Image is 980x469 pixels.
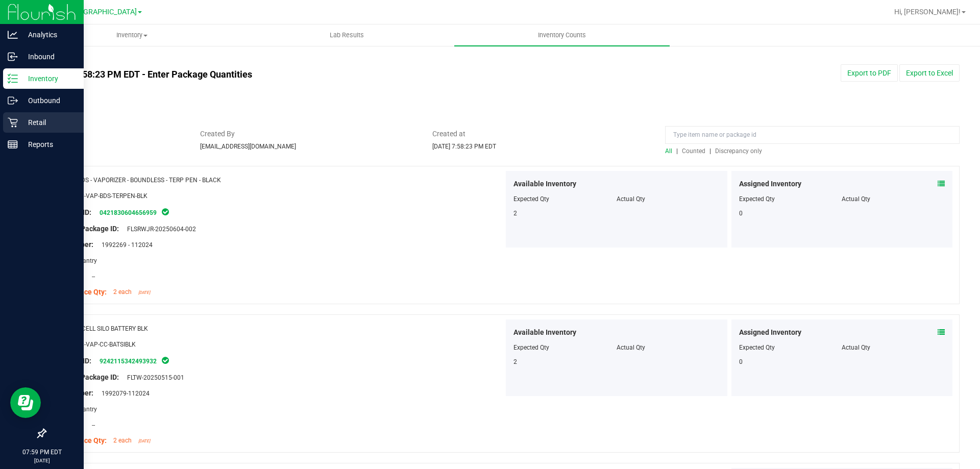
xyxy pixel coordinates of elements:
[665,147,672,155] span: All
[53,373,119,381] span: Original Package ID:
[8,117,18,128] inline-svg: Retail
[161,355,170,365] span: In Sync
[138,439,150,443] span: [DATE]
[73,406,97,413] span: Pantry
[676,147,678,155] span: |
[842,194,945,204] div: Actual Qty
[739,209,842,218] div: 0
[67,8,137,16] span: [GEOGRAPHIC_DATA]
[842,343,945,352] div: Actual Qty
[665,147,676,155] a: All
[8,139,18,150] inline-svg: Reports
[18,29,79,41] p: Analytics
[200,129,418,139] span: Created By
[8,30,18,40] inline-svg: Analytics
[72,192,148,200] span: ACC-VAP-BDS-TERPEN-BLK
[5,448,79,457] p: 07:59 PM EDT
[239,24,454,46] a: Lab Results
[96,390,150,397] span: 1992079-112024
[513,344,549,351] span: Expected Qty
[45,69,572,80] h4: [DATE] 7:58:23 PM EDT - Enter Package Quantities
[715,147,762,155] span: Discrepancy only
[200,143,296,150] span: [EMAIL_ADDRESS][DOMAIN_NAME]
[113,437,132,444] span: 2 each
[18,94,79,107] p: Outbound
[739,194,842,204] div: Expected Qty
[617,195,645,203] span: Actual Qty
[679,147,709,155] a: Counted
[513,210,517,217] span: 2
[18,72,79,85] p: Inventory
[617,344,645,351] span: Actual Qty
[432,143,496,150] span: [DATE] 7:58:23 PM EDT
[73,257,97,264] span: Pantry
[739,327,801,338] span: Assigned Inventory
[665,126,960,144] input: Type item name or package id
[100,358,157,365] a: 9242115342493932
[739,357,842,366] div: 0
[739,343,842,352] div: Expected Qty
[18,51,79,63] p: Inbound
[513,358,517,365] span: 2
[10,387,41,418] iframe: Resource center
[87,273,95,280] span: --
[432,129,650,139] span: Created at
[87,422,95,429] span: --
[53,225,119,233] span: Original Package ID:
[72,341,136,348] span: ACC-VAP-CC-BATSIBLK
[78,325,148,332] span: CCELL SILO BATTERY BLK
[524,31,600,40] span: Inventory Counts
[713,147,762,155] a: Discrepancy only
[682,147,705,155] span: Counted
[96,241,153,249] span: 1992269 - 112024
[454,24,669,46] a: Inventory Counts
[5,457,79,464] p: [DATE]
[513,179,576,189] span: Available Inventory
[513,327,576,338] span: Available Inventory
[8,73,18,84] inline-svg: Inventory
[25,31,239,40] span: Inventory
[739,179,801,189] span: Assigned Inventory
[122,374,184,381] span: FLTW-20250515-001
[8,95,18,106] inline-svg: Outbound
[316,31,378,40] span: Lab Results
[894,8,961,16] span: Hi, [PERSON_NAME]!
[513,195,549,203] span: Expected Qty
[113,288,132,295] span: 2 each
[8,52,18,62] inline-svg: Inbound
[122,226,196,233] span: FLSRWJR-20250604-002
[18,116,79,129] p: Retail
[841,64,898,82] button: Export to PDF
[138,290,150,295] span: [DATE]
[100,209,157,216] a: 0421830604656959
[78,177,221,184] span: BDS - VAPORIZER - BOUNDLESS - TERP PEN - BLACK
[161,207,170,217] span: In Sync
[18,138,79,151] p: Reports
[709,147,711,155] span: |
[45,129,185,139] span: Status
[899,64,960,82] button: Export to Excel
[24,24,239,46] a: Inventory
